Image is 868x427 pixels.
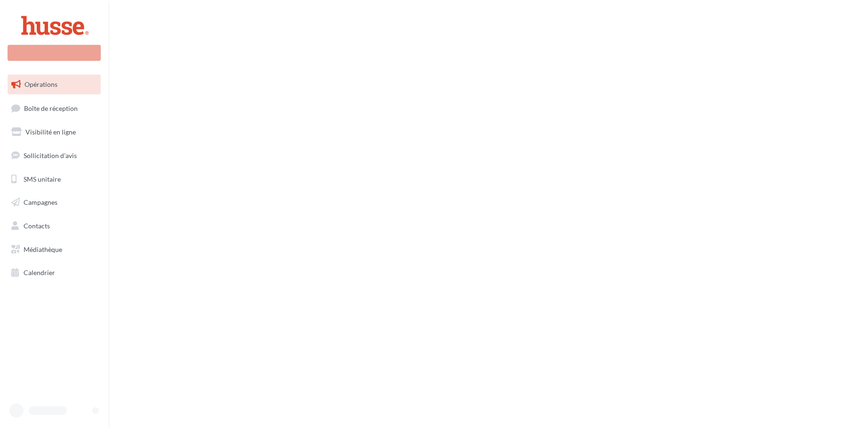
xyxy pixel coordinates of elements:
[6,98,103,118] a: Boîte de réception
[6,169,103,189] a: SMS unitaire
[24,151,77,159] span: Sollicitation d'avis
[6,240,103,260] a: Médiathèque
[24,104,78,112] span: Boîte de réception
[6,146,103,166] a: Sollicitation d'avis
[24,268,55,276] span: Calendrier
[6,263,103,283] a: Calendrier
[24,198,57,206] span: Campagnes
[8,45,101,61] div: Nouvelle campagne
[24,222,50,230] span: Contacts
[25,128,76,136] span: Visibilité en ligne
[6,193,103,212] a: Campagnes
[6,216,103,236] a: Contacts
[24,245,62,253] span: Médiathèque
[24,80,57,88] span: Opérations
[24,175,61,183] span: SMS unitaire
[6,122,103,142] a: Visibilité en ligne
[6,75,103,94] a: Opérations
